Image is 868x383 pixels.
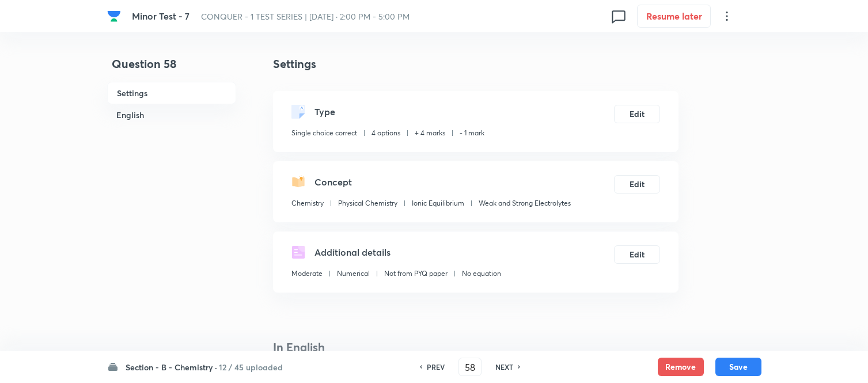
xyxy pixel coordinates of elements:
[107,82,236,104] h6: Settings
[338,198,397,208] p: Physical Chemistry
[314,105,335,119] h5: Type
[614,245,660,264] button: Edit
[462,268,501,279] p: No equation
[314,245,391,259] h5: Additional details
[415,128,445,138] p: + 4 marks
[273,339,679,356] h4: In English
[412,198,464,208] p: Ionic Equilibrium
[495,362,513,372] h6: NEXT
[107,9,121,23] img: Company Logo
[107,9,123,23] a: Company Logo
[291,198,324,208] p: Chemistry
[614,175,660,194] button: Edit
[384,268,448,279] p: Not from PYQ paper
[291,245,305,259] img: questionDetails.svg
[637,5,711,28] button: Resume later
[291,128,357,138] p: Single choice correct
[201,11,410,22] span: CONQUER - 1 TEST SERIES | [DATE] · 2:00 PM - 5:00 PM
[291,105,305,119] img: questionType.svg
[291,268,323,279] p: Moderate
[107,104,236,126] h6: English
[337,268,370,279] p: Numerical
[715,358,761,376] button: Save
[614,105,660,123] button: Edit
[460,128,484,138] p: - 1 mark
[427,362,445,372] h6: PREV
[219,361,283,373] h6: 12 / 45 uploaded
[479,198,571,208] p: Weak and Strong Electrolytes
[291,175,305,189] img: questionConcept.svg
[107,55,236,82] h4: Question 58
[273,55,679,73] h4: Settings
[132,10,189,22] span: Minor Test - 7
[314,175,352,189] h5: Concept
[126,361,217,373] h6: Section - B - Chemistry ·
[372,128,400,138] p: 4 options
[658,358,704,376] button: Remove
